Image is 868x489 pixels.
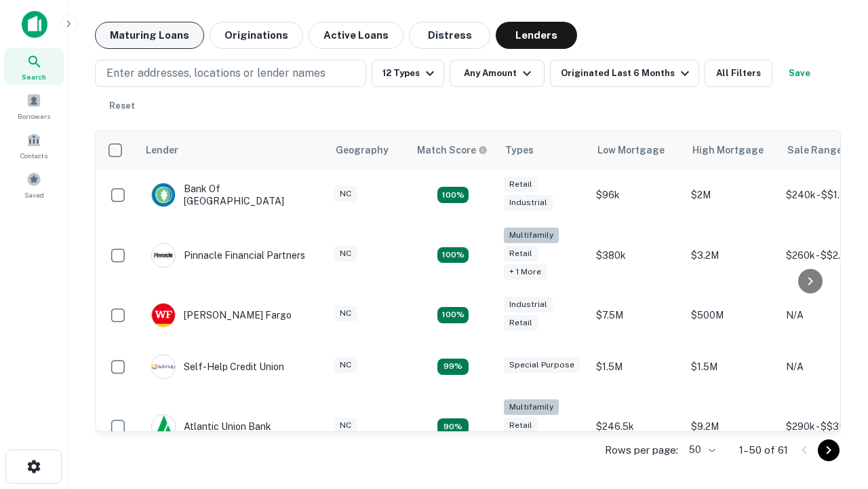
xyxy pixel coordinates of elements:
[151,243,305,268] div: Pinnacle Financial Partners
[684,221,779,289] td: $3.2M
[504,297,553,312] div: Industrial
[95,22,204,49] button: Maturing Loans
[152,183,175,206] img: picture
[409,131,497,169] th: Capitalize uses an advanced AI algorithm to match your search with the best lender. The match sco...
[504,177,538,192] div: Retail
[504,195,553,211] div: Industrial
[504,315,538,331] div: Retail
[800,380,868,446] iframe: Chat Widget
[336,142,389,158] div: Geography
[417,143,488,158] div: Capitalize uses an advanced AI algorithm to match your search with the best lender. The match sco...
[328,131,409,169] th: Geography
[334,418,357,433] div: NC
[684,169,779,221] td: $2M
[550,60,699,87] button: Originated Last 6 Months
[684,289,779,341] td: $500M
[739,442,788,458] p: 1–50 of 61
[505,142,534,158] div: Types
[138,131,328,169] th: Lender
[437,307,469,323] div: Matching Properties: 14, hasApolloMatch: undefined
[437,247,469,264] div: Matching Properties: 20, hasApolloMatch: undefined
[409,22,490,49] button: Distress
[497,131,589,169] th: Types
[210,22,303,49] button: Originations
[417,143,485,158] h6: Match Score
[22,71,46,82] span: Search
[684,341,779,393] td: $1.5M
[152,415,175,438] img: picture
[18,111,50,122] span: Borrowers
[146,142,178,158] div: Lender
[684,393,779,461] td: $9.2M
[22,11,47,38] img: capitalize-icon.png
[152,244,175,267] img: picture
[106,65,325,81] p: Enter addresses, locations or lender names
[684,131,779,169] th: High Mortgage
[437,359,469,375] div: Matching Properties: 11, hasApolloMatch: undefined
[437,187,469,203] div: Matching Properties: 15, hasApolloMatch: undefined
[4,88,64,124] a: Borrowers
[589,169,684,221] td: $96k
[504,264,547,280] div: + 1 more
[20,150,47,161] span: Contacts
[309,22,403,49] button: Active Loans
[334,186,357,202] div: NC
[437,418,469,435] div: Matching Properties: 10, hasApolloMatch: undefined
[151,183,314,207] div: Bank Of [GEOGRAPHIC_DATA]
[705,60,772,87] button: All Filters
[95,60,366,87] button: Enter addresses, locations or lender names
[372,60,444,87] button: 12 Types
[151,355,284,379] div: Self-help Credit Union
[589,221,684,289] td: $380k
[504,418,538,433] div: Retail
[684,440,717,460] div: 50
[818,439,840,461] button: Go to next page
[504,246,538,261] div: Retail
[151,414,271,439] div: Atlantic Union Bank
[589,131,684,169] th: Low Mortgage
[692,142,764,158] div: High Mortgage
[504,357,580,373] div: Special Purpose
[561,65,693,81] div: Originated Last 6 Months
[151,303,292,327] div: [PERSON_NAME] Fargo
[778,60,821,87] button: Save your search to get updates of matches that match your search criteria.
[100,92,144,120] button: Reset
[450,60,545,87] button: Any Amount
[334,306,357,321] div: NC
[589,393,684,461] td: $246.5k
[24,189,44,200] span: Saved
[4,48,64,85] a: Search
[504,228,559,243] div: Multifamily
[589,341,684,393] td: $1.5M
[496,22,577,49] button: Lenders
[605,442,678,458] p: Rows per page:
[597,142,665,158] div: Low Mortgage
[4,166,64,203] a: Saved
[504,399,559,415] div: Multifamily
[589,289,684,341] td: $7.5M
[334,357,357,373] div: NC
[152,304,175,327] img: picture
[334,246,357,261] div: NC
[4,127,64,164] a: Contacts
[787,142,842,158] div: Sale Range
[152,355,175,378] img: picture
